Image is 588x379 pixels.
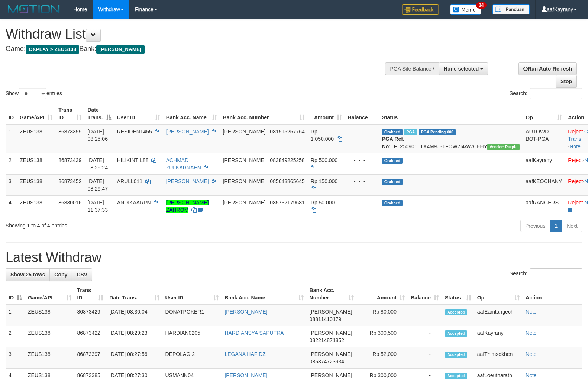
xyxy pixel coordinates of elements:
th: Trans ID: activate to sort column ascending [55,103,84,124]
td: 1 [6,124,17,153]
th: Balance: activate to sort column ascending [408,284,442,305]
span: [DATE] 08:29:24 [87,157,108,171]
td: aafKayrany [523,153,565,174]
span: Rp 500.000 [311,157,337,163]
th: Op: activate to sort column ascending [523,103,565,124]
span: Copy 08811410179 to clipboard [310,316,342,322]
td: ZEUS138 [17,174,55,195]
a: Note [526,330,537,336]
a: Reject [568,157,583,163]
a: [PERSON_NAME] [224,309,267,315]
td: 4 [6,195,17,217]
span: Marked by aaftrukkakada [404,129,417,135]
th: ID [6,103,17,124]
img: Feedback.jpg [402,4,439,15]
span: [PERSON_NAME] [310,309,352,315]
th: Bank Acc. Number: activate to sort column ascending [220,103,308,124]
td: HARDIAN0205 [162,326,222,347]
a: Note [526,372,537,378]
td: 3 [6,174,17,195]
span: Show 25 rows [10,272,45,278]
span: PGA Pending [419,129,456,135]
input: Search: [530,88,582,99]
span: [PERSON_NAME] [310,372,352,378]
th: Status [379,103,523,124]
a: Run Auto-Refresh [518,62,577,75]
td: aafRANGERS [523,195,565,217]
button: None selected [439,62,488,75]
td: ZEUS138 [17,195,55,217]
div: - - - [348,156,376,164]
span: Grabbed [382,129,403,135]
span: [PERSON_NAME] [310,351,352,357]
a: Note [569,143,581,149]
span: ARULL011 [117,178,143,184]
td: aafKEOCHANY [523,174,565,195]
th: User ID: activate to sort column ascending [162,284,222,305]
td: - [408,305,442,326]
td: aafKayrany [474,326,523,347]
span: Copy 082214871852 to clipboard [310,337,344,343]
a: CSV [72,268,92,281]
a: Next [562,220,582,232]
td: 1 [6,305,25,326]
th: Status: activate to sort column ascending [442,284,474,305]
span: Rp 150.000 [311,178,337,184]
a: Note [526,309,537,315]
span: Vendor URL: https://trx4.1velocity.biz [487,144,520,150]
td: DEPOLAGI2 [162,347,222,369]
th: User ID: activate to sort column ascending [114,103,163,124]
td: ZEUS138 [17,153,55,174]
span: [DATE] 08:25:06 [87,129,108,142]
span: None selected [444,66,479,72]
span: [DATE] 11:37:33 [87,200,108,213]
a: [PERSON_NAME] [166,129,209,135]
th: Bank Acc. Name: activate to sort column ascending [163,103,220,124]
span: Copy 085643865645 to clipboard [270,178,304,184]
td: [DATE] 08:27:56 [106,347,162,369]
span: 86830016 [58,200,81,205]
td: 3 [6,347,25,369]
th: Op: activate to sort column ascending [474,284,523,305]
td: 86873429 [74,305,107,326]
th: Date Trans.: activate to sort column ascending [106,284,162,305]
a: HARDIANSYA SAPUTRA [224,330,284,336]
a: ACHMAD ZULKARNAEN [166,157,201,171]
span: RESIDENT455 [117,129,152,135]
span: Copy 081515257764 to clipboard [270,129,304,135]
span: 86873452 [58,178,81,184]
span: [PERSON_NAME] [223,157,266,163]
div: Showing 1 to 4 of 4 entries [6,219,239,229]
a: Copy [49,268,72,281]
a: Note [526,351,537,357]
a: Show 25 rows [6,268,50,281]
th: ID: activate to sort column descending [6,284,25,305]
div: - - - [348,199,376,206]
select: Showentries [19,88,46,99]
span: [PERSON_NAME] [223,178,266,184]
img: Button%20Memo.svg [450,4,481,15]
td: ZEUS138 [25,326,74,347]
td: DONATPOKER1 [162,305,222,326]
td: ZEUS138 [25,305,74,326]
td: [DATE] 08:30:04 [106,305,162,326]
td: aafThimsokhen [474,347,523,369]
th: Trans ID: activate to sort column ascending [74,284,107,305]
span: HILIKINTIL88 [117,157,149,163]
td: [DATE] 08:29:23 [106,326,162,347]
a: Previous [520,220,550,232]
span: Grabbed [382,179,403,185]
td: ZEUS138 [25,347,74,369]
span: [PERSON_NAME] [310,330,352,336]
span: Accepted [445,330,467,337]
span: Copy 085374723934 to clipboard [310,359,344,365]
th: Amount: activate to sort column ascending [357,284,408,305]
span: Copy 083849225258 to clipboard [270,157,304,163]
img: MOTION_logo.png [6,4,62,15]
span: Rp 50.000 [311,200,335,205]
span: OXPLAY > ZEUS138 [26,45,79,54]
a: LEGANA HAFIDZ [224,351,265,357]
a: [PERSON_NAME] [166,178,209,184]
td: - [408,347,442,369]
span: CSV [77,272,87,278]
